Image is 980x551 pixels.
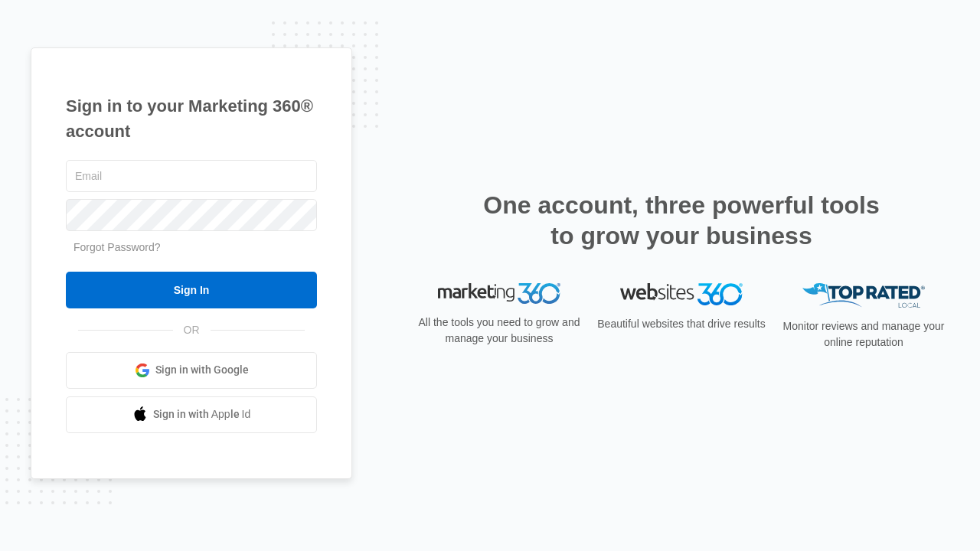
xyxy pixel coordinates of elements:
[66,352,317,389] a: Sign in with Google
[66,93,317,144] h1: Sign in to your Marketing 360® account
[413,315,585,347] p: All the tools you need to grow and manage your business
[173,322,211,338] span: OR
[479,190,884,251] h2: One account, three powerful tools to grow your business
[153,406,251,422] span: Sign in with Apple Id
[73,241,161,253] a: Forgot Password?
[66,272,317,308] input: Sign In
[620,283,743,305] img: Websites 360
[155,362,249,378] span: Sign in with Google
[802,283,925,308] img: Top Rated Local
[438,283,560,305] img: Marketing 360
[66,160,317,192] input: Email
[66,396,317,433] a: Sign in with Apple Id
[778,318,949,350] p: Monitor reviews and manage your online reputation
[596,316,767,332] p: Beautiful websites that drive results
